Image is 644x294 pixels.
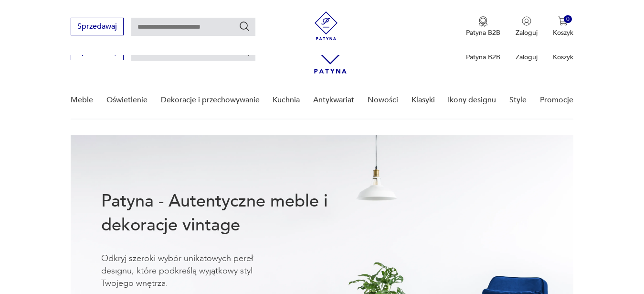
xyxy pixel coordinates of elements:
p: Zaloguj [516,28,538,37]
a: Kuchnia [273,82,300,119]
a: Ikona medaluPatyna B2B [466,16,500,37]
img: Patyna - sklep z meblami i dekoracjami vintage [312,11,340,40]
a: Dekoracje i przechowywanie [161,82,260,119]
button: 0Koszyk [553,16,573,37]
p: Patyna B2B [466,53,500,62]
h1: Patyna - Autentyczne meble i dekoracje vintage [101,189,359,237]
a: Antykwariat [313,82,354,119]
p: Zaloguj [516,53,538,62]
img: Ikonka użytkownika [522,16,531,26]
img: Ikona koszyka [558,16,568,26]
button: Zaloguj [516,16,538,37]
a: Meble [71,82,93,119]
div: 0 [564,15,572,23]
a: Oświetlenie [106,82,148,119]
a: Style [509,82,527,119]
p: Patyna B2B [466,28,500,37]
p: Koszyk [553,28,573,37]
p: Koszyk [553,53,573,62]
a: Sprzedawaj [71,49,124,55]
a: Ikony designu [448,82,496,119]
a: Nowości [368,82,398,119]
button: Szukaj [239,21,250,32]
button: Patyna B2B [466,16,500,37]
img: Ikona medalu [478,16,488,27]
a: Sprzedawaj [71,24,124,31]
a: Klasyki [412,82,435,119]
a: Promocje [540,82,573,119]
p: Odkryj szeroki wybór unikatowych pereł designu, które podkreślą wyjątkowy styl Twojego wnętrza. [101,252,283,290]
button: Sprzedawaj [71,18,124,35]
